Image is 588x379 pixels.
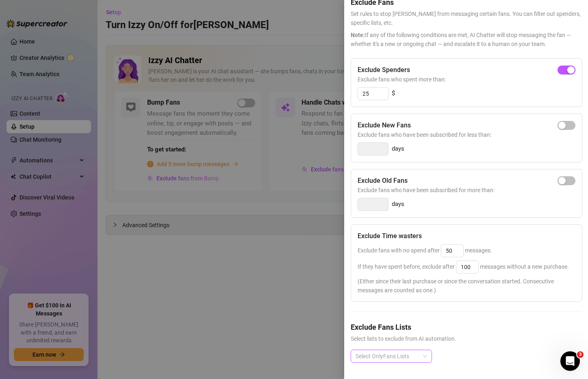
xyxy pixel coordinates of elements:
[577,351,584,358] span: 3
[358,277,575,295] span: (Either since their last purchase or since the conversation started. Consecutive messages are cou...
[358,186,575,195] span: Exclude fans who have been subscribed for more than:
[358,247,492,254] span: Exclude fans with no spend after messages.
[392,199,404,209] span: days
[351,31,581,48] span: If any of the following conditions are met, AI Chatter will stop messaging the fan — whether it's...
[351,322,581,333] h5: Exclude Fans Lists
[358,176,408,186] h5: Exclude Old Fans
[358,130,575,139] span: Exclude fans who have been subscribed for less than:
[351,9,581,27] span: Set rules to stop [PERSON_NAME] from messaging certain fans. You can filter out spenders, specifi...
[560,351,580,371] iframe: Intercom live chat
[392,144,404,154] span: days
[351,32,365,38] span: Note:
[358,231,422,241] h5: Exclude Time wasters
[358,65,410,75] h5: Exclude Spenders
[392,89,395,99] span: $
[358,75,575,84] span: Exclude fans who spent more than:
[358,263,569,270] span: If they have spent before, exclude after messages without a new purchase.
[351,334,581,343] span: Select lists to exclude from AI automation.
[358,120,411,130] h5: Exclude New Fans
